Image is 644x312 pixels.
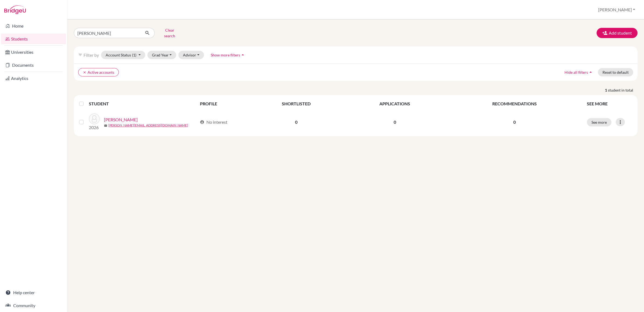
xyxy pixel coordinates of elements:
[1,73,66,84] a: Analytics
[206,51,250,59] button: Show more filtersarrow_drop_up
[78,53,82,57] i: filter_list
[147,51,176,59] button: Grad Year
[587,118,611,126] button: See more
[597,28,638,38] button: Add student
[200,120,204,124] span: account_circle
[584,97,635,110] th: SEE MORE
[89,97,197,110] th: STUDENT
[1,300,66,311] a: Community
[248,97,344,110] th: SHORTLISTED
[608,87,638,93] span: student in total
[449,119,580,125] p: 0
[344,97,445,110] th: APPLICATIONS
[74,28,141,38] input: Find student by name...
[598,68,633,76] button: Reset to default
[560,68,598,76] button: Hide all filtersarrow_drop_up
[240,52,245,58] i: arrow_drop_up
[200,119,227,125] div: No interest
[132,53,136,57] span: (1)
[178,51,204,59] button: Advisor
[104,116,138,123] a: [PERSON_NAME]
[1,21,66,31] a: Home
[248,110,344,134] td: 0
[211,53,240,57] span: Show more filters
[89,113,100,124] img: Abad, Rebecca
[344,110,445,134] td: 0
[1,60,66,71] a: Documents
[155,26,185,40] button: Clear search
[596,5,638,15] button: [PERSON_NAME]
[1,33,66,44] a: Students
[1,47,66,58] a: Universities
[1,287,66,298] a: Help center
[108,123,188,128] a: [PERSON_NAME][EMAIL_ADDRESS][DOMAIN_NAME]
[78,68,119,76] button: clearActive accounts
[104,124,107,127] span: mail
[101,51,145,59] button: Account Status(1)
[4,5,26,14] img: Bridge-U
[197,97,248,110] th: PROFILE
[445,97,584,110] th: RECOMMENDATIONS
[605,87,608,93] strong: 1
[89,124,100,131] p: 2026
[588,69,593,75] i: arrow_drop_up
[565,70,588,75] span: Hide all filters
[83,71,86,74] i: clear
[84,52,99,58] span: Filter by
